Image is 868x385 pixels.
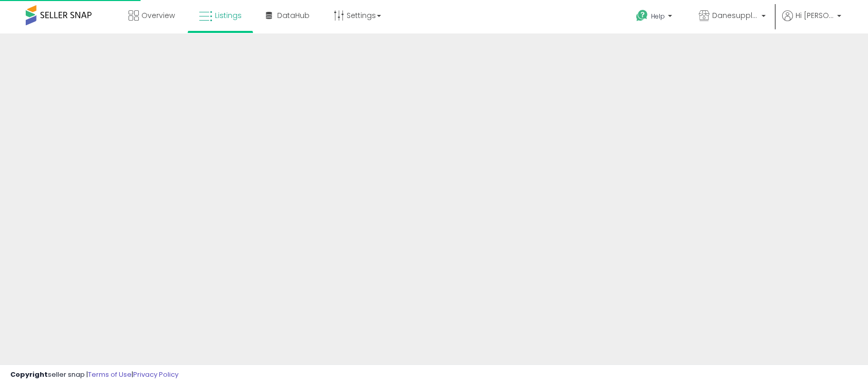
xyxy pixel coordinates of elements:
[782,10,841,33] a: Hi [PERSON_NAME]
[628,2,682,33] a: Help
[10,370,48,379] strong: Copyright
[277,10,310,21] span: DataHub
[215,10,242,21] span: Listings
[795,10,834,21] span: Hi [PERSON_NAME]
[141,10,175,21] span: Overview
[133,370,178,379] a: Privacy Policy
[10,370,178,380] div: seller snap | |
[651,12,665,21] span: Help
[88,370,132,379] a: Terms of Use
[636,9,648,22] i: Get Help
[712,10,758,21] span: Danesupplyco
